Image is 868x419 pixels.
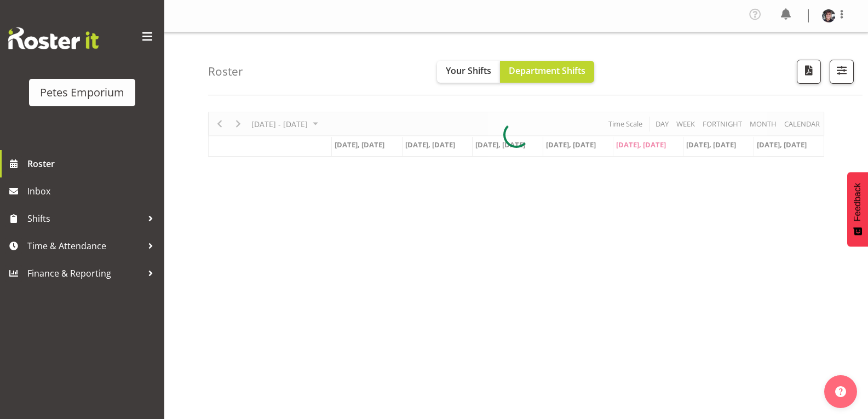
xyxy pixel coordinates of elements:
[27,210,142,227] span: Shifts
[822,9,835,22] img: michelle-whaleb4506e5af45ffd00a26cc2b6420a9100.png
[500,61,594,83] button: Department Shifts
[27,238,142,254] span: Time & Attendance
[27,265,142,282] span: Finance & Reporting
[830,60,854,84] button: Filter Shifts
[8,27,99,49] img: Rosterit website logo
[437,61,500,83] button: Your Shifts
[797,60,821,84] button: Download a PDF of the roster according to the set date range.
[40,84,124,101] div: Petes Emporium
[853,183,863,221] span: Feedback
[835,386,846,397] img: help-xxl-2.png
[446,65,491,77] span: Your Shifts
[509,65,585,77] span: Department Shifts
[27,183,159,199] span: Inbox
[27,156,159,172] span: Roster
[847,172,868,246] button: Feedback - Show survey
[208,65,243,78] h4: Roster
